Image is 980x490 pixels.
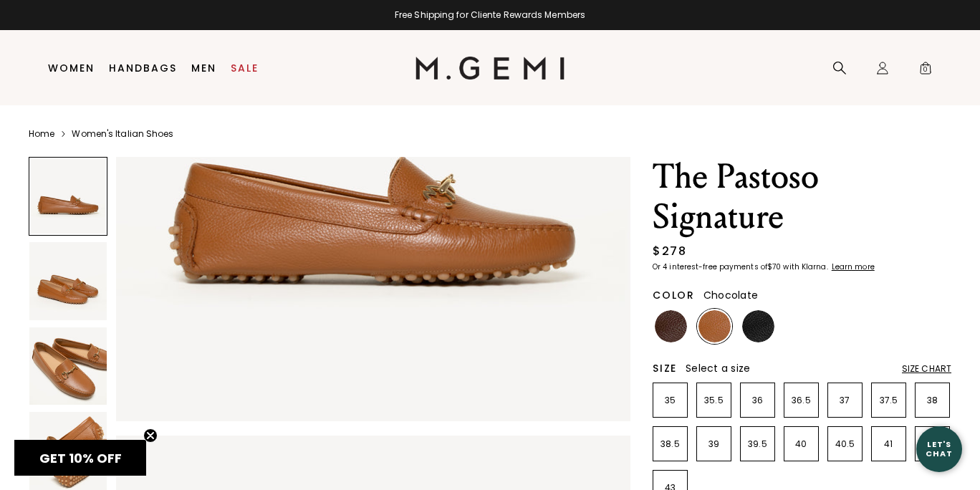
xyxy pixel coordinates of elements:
[916,440,962,458] div: Let's Chat
[29,128,54,140] a: Home
[698,310,731,342] img: Tan
[686,361,750,375] span: Select a size
[653,362,677,374] h2: Size
[29,412,107,489] img: The Pastoso Signature
[830,263,875,272] a: Learn more
[697,395,731,406] p: 35.5
[828,438,862,450] p: 40.5
[29,242,107,320] img: The Pastoso Signature
[653,438,687,450] p: 38.5
[655,310,687,342] img: Chocolate
[653,157,951,237] h1: The Pastoso Signature
[415,57,565,80] img: M.Gemi
[14,440,146,476] div: GET 10% OFFClose teaser
[191,62,216,74] a: Men
[783,261,830,272] klarna-placement-style-body: with Klarna
[872,395,905,406] p: 37.5
[697,438,731,450] p: 39
[231,62,259,74] a: Sale
[72,128,173,140] a: Women's Italian Shoes
[741,395,774,406] p: 36
[703,288,758,302] span: Chocolate
[832,261,875,272] klarna-placement-style-cta: Learn more
[39,449,122,467] span: GET 10% OFF
[872,438,905,450] p: 41
[767,261,781,272] klarna-placement-style-amount: $70
[29,327,107,405] img: The Pastoso Signature
[902,363,951,375] div: Size Chart
[143,428,158,443] button: Close teaser
[742,310,774,342] img: Black
[784,395,818,406] p: 36.5
[653,261,767,272] klarna-placement-style-body: Or 4 interest-free payments of
[828,395,862,406] p: 37
[48,62,95,74] a: Women
[918,64,933,78] span: 0
[916,395,949,406] p: 38
[109,62,177,74] a: Handbags
[653,243,686,260] div: $278
[784,438,818,450] p: 40
[653,395,687,406] p: 35
[653,289,695,301] h2: Color
[916,438,949,450] p: 42
[741,438,774,450] p: 39.5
